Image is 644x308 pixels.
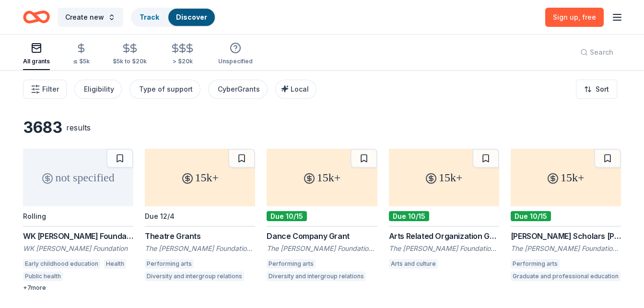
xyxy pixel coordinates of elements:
[511,259,560,269] div: Performing arts
[139,83,193,95] div: Type of support
[73,58,90,65] div: ≤ $5k
[218,83,260,95] div: CyberGrants
[23,6,50,28] a: Home
[23,58,50,65] div: All grants
[84,83,114,95] div: Eligibility
[66,122,91,133] div: results
[145,149,255,284] a: 15k+Due 12/4Theatre GrantsThe [PERSON_NAME] Foundation, Inc.Performing artsDiversity and intergro...
[511,230,621,242] div: [PERSON_NAME] Scholars [PERSON_NAME]
[275,80,316,99] button: Local
[511,149,621,206] div: 15k+
[145,244,255,253] div: The [PERSON_NAME] Foundation, Inc.
[23,244,133,253] div: WK [PERSON_NAME] Foundation
[73,39,90,70] button: ≤ $5k
[145,272,244,281] div: Diversity and intergroup relations
[511,244,621,253] div: The [PERSON_NAME] Foundation, Inc.
[58,8,123,27] button: Create new
[145,212,175,220] div: Due 12/4
[389,149,499,272] a: 15k+Due 10/15Arts Related Organization GrantThe [PERSON_NAME] Foundation, Inc.Arts and culture
[23,149,133,292] a: not specifiedRollingWK [PERSON_NAME] Foundation GrantWK [PERSON_NAME] FoundationEarly childhood e...
[23,230,133,242] div: WK [PERSON_NAME] Foundation Grant
[113,39,147,70] button: $5k to $20k
[389,244,499,253] div: The [PERSON_NAME] Foundation, Inc.
[545,8,604,27] a: Sign up, free
[596,83,609,95] span: Sort
[576,80,617,99] button: Sort
[65,12,104,23] span: Create new
[267,211,307,221] div: Due 10/15
[145,259,194,269] div: Performing arts
[23,284,133,292] div: + 7 more
[267,149,377,206] div: 15k+
[578,13,596,21] span: , free
[389,149,499,206] div: 15k+
[218,58,253,65] div: Unspecified
[267,259,316,269] div: Performing arts
[389,259,438,269] div: Arts and culture
[74,80,122,99] button: Eligibility
[23,259,100,269] div: Early childhood education
[511,149,621,284] a: 15k+Due 10/15[PERSON_NAME] Scholars [PERSON_NAME]The [PERSON_NAME] Foundation, Inc.Performing art...
[131,8,216,27] button: TrackDiscover
[170,39,195,70] button: > $20k
[140,13,159,21] a: Track
[23,272,63,281] div: Public health
[511,272,621,281] div: Graduate and professional education
[291,85,309,93] span: Local
[23,80,67,99] button: Filter
[267,272,366,281] div: Diversity and intergroup relations
[104,259,126,269] div: Health
[42,83,59,95] span: Filter
[176,13,207,21] a: Discover
[145,230,255,242] div: Theatre Grants
[511,211,551,221] div: Due 10/15
[389,211,429,221] div: Due 10/15
[23,212,46,220] div: Rolling
[389,230,499,242] div: Arts Related Organization Grant
[170,58,195,65] div: > $20k
[553,13,596,21] span: Sign up
[23,149,133,206] div: not specified
[23,38,50,70] button: All grants
[267,149,377,284] a: 15k+Due 10/15Dance Company GrantThe [PERSON_NAME] Foundation, Inc.Performing artsDiversity and in...
[113,58,147,65] div: $5k to $20k
[208,80,268,99] button: CyberGrants
[218,38,253,70] button: Unspecified
[23,118,62,137] div: 3683
[267,230,377,242] div: Dance Company Grant
[145,149,255,206] div: 15k+
[267,244,377,253] div: The [PERSON_NAME] Foundation, Inc.
[129,80,200,99] button: Type of support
